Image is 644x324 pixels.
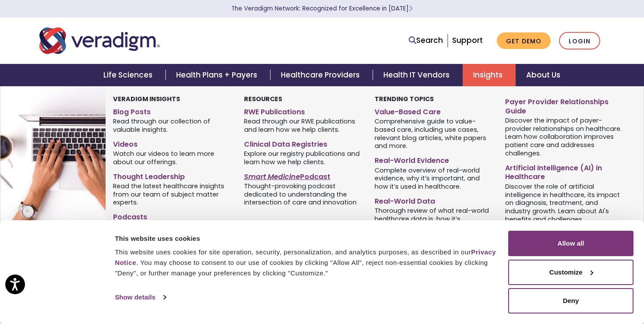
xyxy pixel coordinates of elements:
a: Thought Leadership [113,169,230,182]
span: Learn More [409,4,413,13]
div: This website uses cookies [115,233,498,244]
a: Life Sciences [93,64,166,86]
a: Podcasts [113,209,230,222]
span: Complete overview of real-world evidence, why it’s important, and how it’s used in healthcare. [375,166,492,191]
a: Value-Based Care [375,104,492,117]
strong: Veradigm Insights [113,95,180,103]
a: Support [452,35,483,46]
img: Veradigm logo [39,26,160,55]
a: RWE Publications [244,104,361,117]
span: Watch our videos to learn more about our offerings. [113,149,230,166]
button: Deny [508,288,633,313]
button: Allow all [508,231,633,256]
span: Thought-provoking podcast dedicated to understanding the intersection of care and innovation [244,181,361,207]
a: Login [559,32,600,50]
a: Artificial Intelligence (AI) in Healthcare [505,160,623,182]
span: Read the latest healthcare insights from our team of subject matter experts. [113,181,230,207]
a: Real-World Data [375,194,492,206]
a: Search [409,35,443,46]
a: Show details [115,291,166,304]
img: Two hands typing on a laptop [0,86,142,239]
span: Discover the role of artificial intelligence in healthcare, its impact on diagnosis, treatment, a... [505,182,623,223]
button: Customize [508,260,633,285]
div: This website uses cookies for site operation, security, personalization, and analytics purposes, ... [115,247,498,278]
span: Discover the impact of payer-provider relationships on healthcare. Learn how collaboration improv... [505,116,623,157]
span: Thorough review of what real-world healthcare data is, how it’s collected, and how it’s used acro... [375,206,492,239]
span: Comprehensive guide to value-based care, including use cases, relevant blog articles, white paper... [375,117,492,150]
strong: Trending Topics [375,95,434,103]
a: About Us [516,64,571,86]
span: Read through our RWE publications and learn how we help clients. [244,117,361,134]
span: Read through our collection of valuable insights. [113,117,230,134]
a: Health Plans + Payers [166,64,270,86]
a: Real-World Evidence [375,153,492,166]
a: Payer Provider Relationships Guide [505,94,623,116]
a: Insights [463,64,516,86]
span: Explore our registry publications and learn how we help clients. [244,149,361,166]
a: Videos [113,137,230,149]
a: Get Demo [497,32,551,49]
a: Blog Posts [113,104,230,117]
a: Health IT Vendors [373,64,463,86]
a: Clinical Data Registries [244,137,361,149]
em: Smart Medicine [244,172,300,182]
a: Smart MedicinePodcast [244,169,361,182]
a: The Veradigm Network: Recognized for Excellence in [DATE]Learn More [231,4,413,13]
strong: Resources [244,95,282,103]
a: Healthcare Providers [270,64,373,86]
